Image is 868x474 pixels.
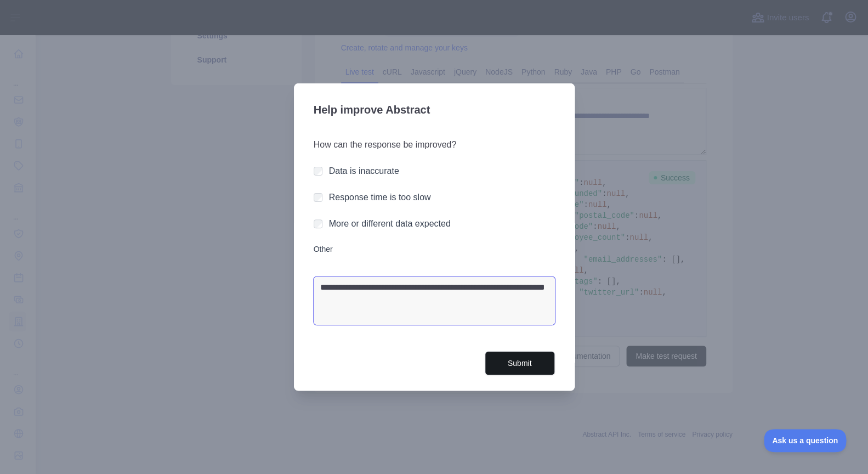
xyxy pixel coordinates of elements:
[485,351,555,376] button: Submit
[764,429,846,452] iframe: Toggle Customer Support
[314,97,555,125] h3: Help improve Abstract
[329,166,399,176] label: Data is inaccurate
[329,219,451,228] label: More or different data expected
[329,193,431,202] label: Response time is too slow
[314,244,555,255] label: Other
[314,138,555,151] h3: How can the response be improved?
